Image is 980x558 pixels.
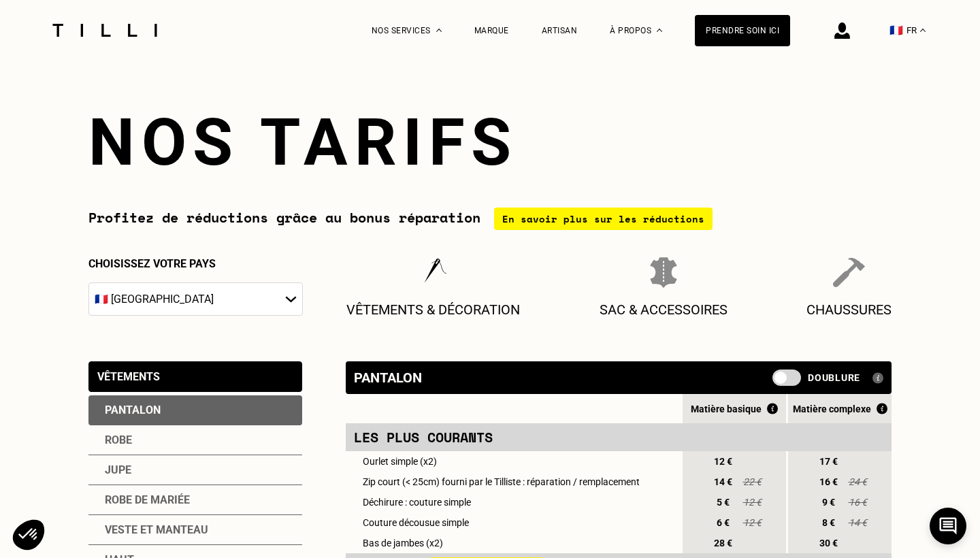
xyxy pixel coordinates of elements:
[346,451,681,472] td: Ourlet simple (x2)
[847,497,868,508] span: 16 €
[88,257,303,270] p: Choisissez votre pays
[833,257,864,288] img: Chaussures
[847,517,868,528] span: 14 €
[494,208,713,230] div: En savoir plus sur les réductions
[877,403,887,414] img: Qu'est ce que le Bonus Réparation ?
[657,29,662,32] img: Menu déroulant à propos
[742,476,762,487] span: 22 €
[346,301,520,318] p: Vêtements & décoration
[695,15,790,46] a: Prendre soin ici
[710,456,735,467] span: 12 €
[816,456,840,467] span: 17 €
[710,497,735,508] span: 5 €
[88,425,302,455] div: Robe
[48,24,162,37] img: Logo du service de couturière Tilli
[847,476,868,487] span: 24 €
[346,423,681,451] td: Les plus courants
[872,372,883,384] img: Qu'est ce qu'une doublure ?
[816,538,840,548] span: 30 €
[710,476,735,487] span: 14 €
[788,403,892,414] div: Matière complexe
[710,538,735,548] span: 28 €
[806,301,892,318] p: Chaussures
[88,485,302,515] div: Robe de mariée
[88,395,302,425] div: Pantalon
[474,26,509,35] a: Marque
[542,26,578,35] a: Artisan
[808,372,860,383] span: Doublure
[683,403,786,414] div: Matière basique
[650,257,677,288] img: Sac & Accessoires
[600,301,728,318] p: Sac & Accessoires
[88,208,892,230] div: Profitez de réductions grâce au bonus réparation
[417,257,448,288] img: Vêtements & décoration
[354,370,422,386] div: Pantalon
[346,472,681,492] td: Zip court (< 25cm) fourni par le Tilliste : réparation / remplacement
[816,476,840,487] span: 16 €
[346,492,681,512] td: Déchirure : couture simple
[88,104,892,180] h1: Nos tarifs
[742,497,762,508] span: 12 €
[710,517,735,528] span: 6 €
[88,515,302,545] div: Veste et manteau
[816,497,840,508] span: 9 €
[920,29,926,32] img: menu déroulant
[889,24,903,37] span: 🇫🇷
[436,29,442,32] img: Menu déroulant
[97,370,160,383] div: Vêtements
[742,517,762,528] span: 12 €
[346,533,681,553] td: Bas de jambes (x2)
[816,517,840,528] span: 8 €
[346,512,681,533] td: Couture décousue simple
[834,22,850,39] img: icône connexion
[767,403,778,414] img: Qu'est ce que le Bonus Réparation ?
[88,455,302,485] div: Jupe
